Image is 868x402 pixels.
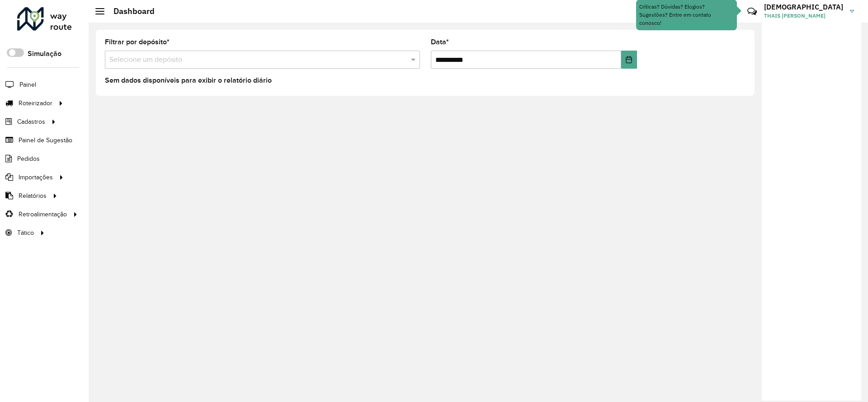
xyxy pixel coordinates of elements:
label: Simulação [28,48,61,59]
span: Tático [17,228,34,238]
span: Retroalimentação [19,210,67,219]
label: Sem dados disponíveis para exibir o relatório diário [105,75,272,86]
a: Contato Rápido [742,2,762,21]
label: Data [431,37,449,47]
span: Importações [19,173,53,182]
h3: [DEMOGRAPHIC_DATA] [764,3,843,11]
span: Painel [19,80,36,89]
span: THAIS [PERSON_NAME] [764,12,843,20]
button: Choose Date [621,51,637,69]
span: Painel de Sugestão [19,136,72,145]
label: Filtrar por depósito [105,37,170,47]
span: Pedidos [17,154,40,164]
span: Cadastros [17,117,45,126]
span: Roteirizador [19,98,52,108]
span: Relatórios [19,191,47,201]
h2: Dashboard [104,6,155,16]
